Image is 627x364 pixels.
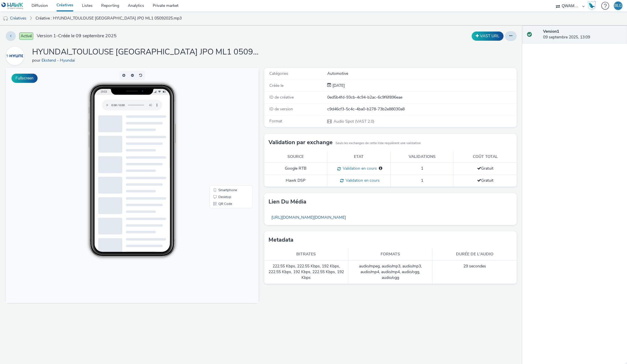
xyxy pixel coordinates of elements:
[331,83,345,89] div: Création 09 septembre 2025, 13:09
[269,236,293,244] h3: Metadata
[32,47,261,58] h1: HYUNDAI_TOULOUSE [GEOGRAPHIC_DATA] JPO ML1 05092025.mp3
[269,197,306,206] h3: Lien du média
[269,212,349,223] a: [URL][DOMAIN_NAME][DOMAIN_NAME]
[264,151,327,163] th: Source
[327,106,516,112] div: c9d46cf3-5c4c-4ba0-b278-73b2e88030a8
[327,95,516,100] div: 0ed5b4fd-93cb-4c94-b2ac-6c9f6f896eae
[269,138,333,147] h3: Validation par exchange
[213,127,226,131] span: Desktop
[432,261,517,284] td: 29 secondes
[454,151,517,163] th: Coût total
[587,1,596,10] img: Hawk Academy
[264,175,327,187] td: Hawk DSP
[348,261,433,284] td: audio/mpeg, audio/mp3, audio/mp3, audio/mp4, audio/mp4, audio/ogg, audio/ogg
[95,22,101,25] span: 19:03
[470,32,505,41] div: Dupliquer la créative en un VAST URL
[269,118,282,124] span: Format
[6,53,26,58] a: Ekstend - Hyundai
[32,58,42,63] span: pour
[477,178,493,183] span: Gratuit
[333,119,374,124] span: Audio Spot (VAST 2.0)
[344,178,380,183] span: Validation en cours
[1,2,23,9] img: undefined Logo
[269,106,293,112] span: ID de version
[205,119,246,126] li: Smartphone
[213,120,231,124] span: Smartphone
[327,151,390,163] th: Etat
[472,32,503,41] button: VAST URL
[341,166,377,171] span: Validation en cours
[327,71,516,77] div: Automotive
[543,29,622,40] div: 09 septembre 2025, 13:09
[19,32,33,40] span: Activé
[543,29,559,34] strong: Version 1
[348,248,433,260] th: Formats
[264,261,348,284] td: 222.55 Kbps, 222.55 Kbps, 192 Kbps, 222.55 Kbps, 192 Kbps, 222.55 Kbps, 192 Kbps
[11,74,38,83] button: Fullscreen
[587,1,598,10] a: Hawk Academy
[264,248,348,260] th: Bitrates
[213,134,226,138] span: QR Code
[205,126,246,132] li: Desktop
[614,1,622,10] div: BLG
[3,16,9,21] img: audio
[421,166,423,171] span: 1
[7,48,23,64] img: Ekstend - Hyundai
[264,163,327,175] td: Google RTB
[33,11,185,25] a: Créative : HYUNDAI_TOULOUSE [GEOGRAPHIC_DATA] JPO ML1 05092025.mp3
[37,33,117,39] span: Version 1 - Créée le 09 septembre 2025
[205,132,246,139] li: QR Code
[42,58,77,63] a: Ekstend - Hyundai
[269,83,283,88] span: Créée le
[477,166,493,171] span: Gratuit
[269,71,288,76] span: Catégories
[432,248,517,260] th: Durée de l'audio
[331,83,345,88] span: [DATE]
[269,95,294,100] span: ID de créative
[421,178,423,183] span: 1
[390,151,453,163] th: Validations
[336,141,421,146] small: Seuls les exchanges de cette liste requièrent une validation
